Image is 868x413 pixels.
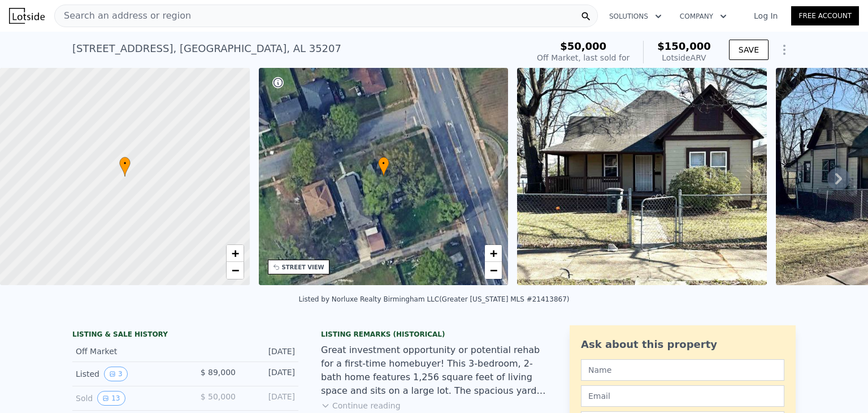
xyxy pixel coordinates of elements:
div: Listed [76,367,176,381]
div: STREET VIEW [282,263,324,272]
div: Off Market, last sold for [537,52,630,63]
div: [DATE] [245,367,295,381]
button: Show Options [773,38,796,61]
button: SAVE [729,40,769,60]
div: • [119,157,131,177]
div: Listing Remarks (Historical) [321,330,547,339]
img: Sale: 134710787 Parcel: 6200107 [517,68,767,285]
div: [DATE] [245,346,295,357]
span: $ 50,000 [201,392,236,401]
button: Continue reading [321,400,401,411]
a: Zoom out [485,262,502,279]
div: LISTING & SALE HISTORY [72,330,298,341]
a: Zoom in [485,245,502,262]
a: Log In [740,10,791,21]
input: Name [581,359,784,381]
div: • [378,157,389,177]
button: View historical data [97,391,125,406]
div: Ask about this property [581,337,784,352]
div: [STREET_ADDRESS] , [GEOGRAPHIC_DATA] , AL 35207 [72,41,341,57]
div: Lotside ARV [657,52,711,63]
a: Zoom out [227,262,244,279]
div: Off Market [76,346,176,357]
div: Listed by Norluxe Realty Birmingham LLC (Greater [US_STATE] MLS #21413867) [299,295,570,303]
button: Company [671,6,736,27]
span: − [231,263,238,277]
input: Email [581,385,784,407]
span: + [231,246,238,260]
span: + [490,246,497,260]
div: Great investment opportunity or potential rehab for a first-time homebuyer! This 3-bedroom, 2-bat... [321,343,547,398]
span: • [119,158,131,169]
span: $50,000 [560,40,606,52]
span: $150,000 [657,40,711,52]
button: View historical data [104,367,128,381]
span: Search an address or region [55,9,191,23]
span: − [490,263,497,277]
div: Sold [76,391,176,406]
span: • [378,158,389,169]
button: Solutions [600,6,671,27]
img: Lotside [9,8,45,24]
a: Zoom in [227,245,244,262]
div: [DATE] [245,391,295,406]
a: Free Account [791,6,859,25]
span: $ 89,000 [201,368,236,377]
